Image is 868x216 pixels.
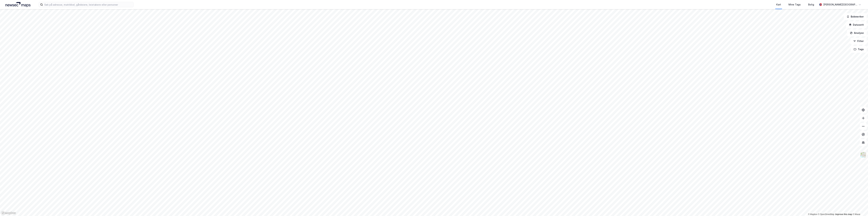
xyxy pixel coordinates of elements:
button: Filter [850,38,867,45]
button: Tags [851,46,867,53]
a: Improve this map [835,213,852,215]
button: Datasett [846,21,867,28]
a: Mapbox homepage [1,211,16,215]
a: Mapbox [808,213,817,215]
a: OpenStreetMap [818,213,834,215]
img: Z [860,152,866,158]
button: Analyse [847,30,867,36]
div: Kart [776,3,781,7]
button: Bokmerker [844,13,867,20]
div: [PERSON_NAME][GEOGRAPHIC_DATA] [823,3,857,7]
img: logo.a4113a55bc3d86da70a041830d287a7e.svg [5,2,31,7]
input: Søk på adresse, matrikkel, gårdeiere, leietakere eller personer [43,2,133,7]
iframe: Chat Widget [851,200,868,216]
div: Bolig [808,3,814,7]
div: Kontrollprogram for chat [851,200,868,216]
div: Mine Tags [788,3,801,7]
